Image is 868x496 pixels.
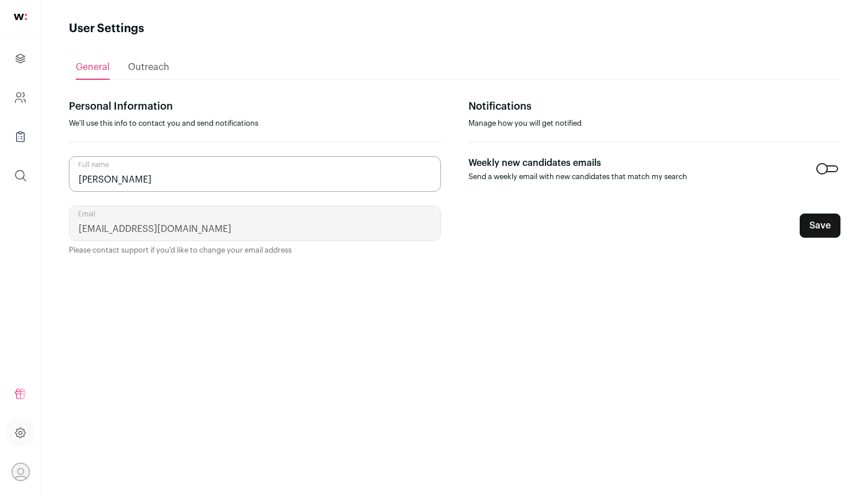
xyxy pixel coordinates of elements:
h1: User Settings [69,21,144,37]
input: Email [69,206,441,241]
a: Projects [7,45,34,72]
a: Outreach [128,56,169,79]
p: Send a weekly email with new candidates that match my search [468,172,687,181]
p: Manage how you will get notified [468,119,840,128]
span: General [76,63,110,72]
input: Full name [69,156,441,192]
button: Save [800,214,840,238]
p: Weekly new candidates emails [468,156,687,170]
p: We'll use this info to contact you and send notifications [69,119,441,128]
img: wellfound-shorthand-0d5821cbd27db2630d0214b213865d53afaa358527fdda9d0ea32b1df1b89c2c.svg [14,14,27,20]
p: Notifications [468,98,840,114]
p: Personal Information [69,98,441,114]
span: Outreach [128,63,169,72]
a: Company Lists [7,123,34,150]
p: Please contact support if you'd like to change your email address [69,246,441,255]
a: Company and ATS Settings [7,84,34,111]
button: Open dropdown [11,463,30,481]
